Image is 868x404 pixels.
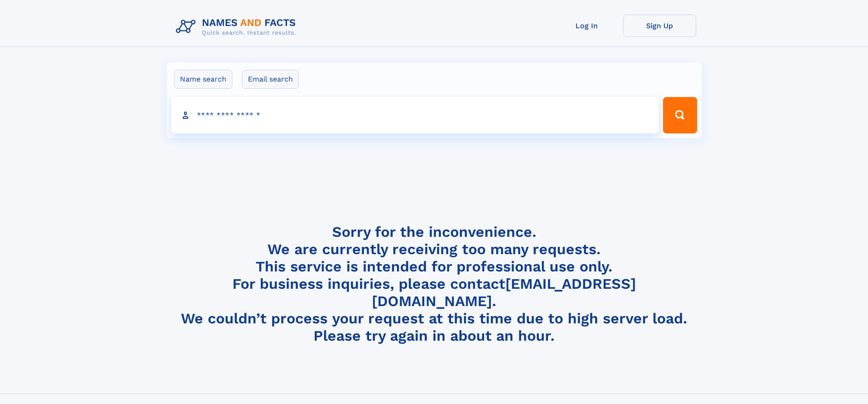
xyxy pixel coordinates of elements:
[623,15,696,37] a: Sign Up
[172,223,696,345] h4: Sorry for the inconvenience. We are currently receiving too many requests. This service is intend...
[663,97,697,133] button: Search Button
[372,275,636,310] a: [EMAIL_ADDRESS][DOMAIN_NAME]
[171,97,659,133] input: search input
[172,15,303,39] img: Logo Names and Facts
[242,70,299,89] label: Email search
[550,15,623,37] a: Log In
[174,70,232,89] label: Name search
